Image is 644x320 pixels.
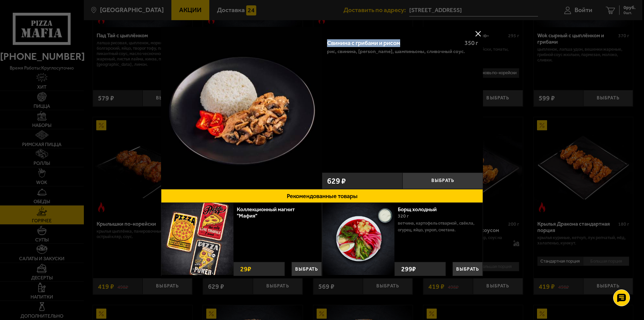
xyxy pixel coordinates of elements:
[291,262,322,276] button: Выбрать
[327,177,346,185] span: 629 ₽
[161,27,322,188] img: Свинина с грибами и рисом
[327,49,465,54] p: рис, свинина, [PERSON_NAME], шампиньоны, сливочный соус.
[402,173,483,189] button: Выбрать
[399,262,418,276] strong: 299 ₽
[238,262,253,276] strong: 29 ₽
[465,39,478,47] span: 350 г
[398,206,443,213] a: Борщ холодный
[327,40,459,47] div: Свинина с грибами и рисом
[237,206,295,219] a: Коллекционный магнит "Мафия"
[452,262,483,276] button: Выбрать
[398,220,478,233] p: ветчина, картофель отварной , свёкла, огурец, яйцо, укроп, сметана.
[398,213,409,219] span: 320 г
[161,189,483,203] button: Рекомендованные товары
[161,27,322,189] a: Свинина с грибами и рисом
